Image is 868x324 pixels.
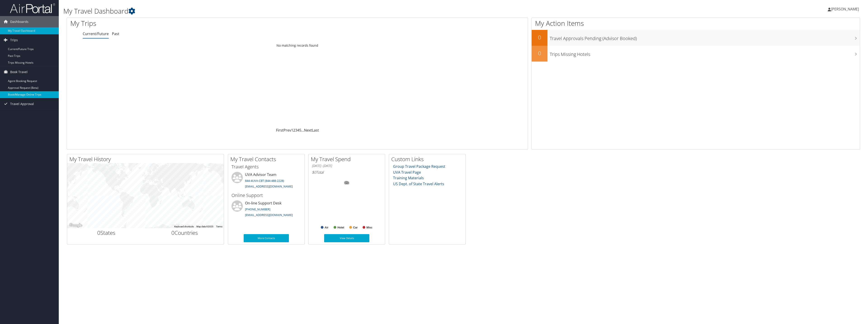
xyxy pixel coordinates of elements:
[83,31,109,36] a: Current/Future
[299,128,301,133] a: 5
[312,170,382,175] h6: Total
[293,128,295,133] a: 2
[312,170,316,175] span: $0
[229,172,303,190] li: UVA Advisor Team
[366,226,373,229] text: Misc
[171,229,175,236] span: 0
[70,19,333,28] h1: My Trips
[831,7,859,12] span: [PERSON_NAME]
[325,226,328,229] text: Air
[97,229,100,236] span: 0
[196,225,213,228] span: Map data ©2025
[69,155,224,163] h2: My Travel History
[393,175,424,180] a: Training Materials
[10,98,34,110] span: Travel Approval
[67,41,528,50] td: No matching records found
[532,46,860,62] a: 0Trips Missing Hotels
[550,33,860,42] h3: Travel Approvals Pending (Advisor Booked)
[301,128,304,133] span: …
[312,128,319,133] a: Last
[63,6,597,16] h1: My Travel Dashboard
[311,155,385,163] h2: My Travel Spend
[245,213,293,217] a: [EMAIL_ADDRESS][DOMAIN_NAME]
[532,49,547,57] h2: 0
[304,128,312,133] a: Next
[532,19,860,28] h1: My Action Items
[532,30,860,46] a: 0Travel Approvals Pending (Advisor Booked)
[391,155,465,163] h2: Custom Links
[393,164,445,169] a: Group Travel Package Request
[295,128,297,133] a: 3
[312,164,382,168] h6: [DATE] - [DATE]
[10,3,55,14] img: airportal-logo.png
[68,222,83,228] a: Open this area in Google Maps (opens a new window)
[393,170,421,175] a: UVA Travel Page
[112,31,119,36] a: Past
[230,155,304,163] h2: My Travel Contacts
[174,225,194,228] button: Keyboard shortcuts
[216,225,222,228] a: Terms (opens in new tab)
[353,226,358,229] text: Car
[244,234,289,242] a: More Contacts
[291,128,293,133] a: 1
[231,164,301,170] h3: Travel Agents
[828,2,863,16] a: [PERSON_NAME]
[245,179,284,183] a: 844-4UVA-CBT (844-488-2228)
[393,181,444,186] a: US Dept. of State Travel Alerts
[324,234,369,242] a: View Details
[245,184,293,188] a: [EMAIL_ADDRESS][DOMAIN_NAME]
[283,128,291,133] a: Prev
[297,128,299,133] a: 4
[71,229,142,237] h2: States
[149,229,221,237] h2: Countries
[10,66,28,78] span: Book Travel
[68,222,83,228] img: Google
[231,192,301,199] h3: Online Support
[345,182,349,184] tspan: 0%
[229,200,303,219] li: On-line Support Desk
[276,128,283,133] a: First
[550,49,860,58] h3: Trips Missing Hotels
[337,226,344,229] text: Hotel
[245,207,270,211] a: [PHONE_NUMBER]
[532,34,547,41] h2: 0
[10,34,18,46] span: Trips
[10,16,28,27] span: Dashboards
